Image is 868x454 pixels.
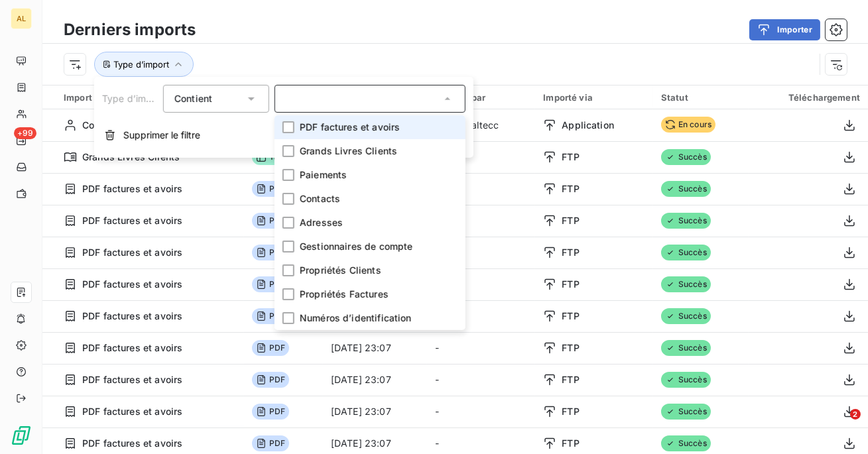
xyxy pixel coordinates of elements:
[562,437,579,450] span: FTP
[82,278,182,291] span: PDF factures et avoirs
[427,205,535,237] td: -
[562,278,579,291] span: FTP
[427,332,535,364] td: -
[661,404,711,420] span: Succès
[427,173,535,205] td: -
[252,213,289,229] span: PDF
[427,396,535,427] td: -
[64,91,236,103] div: Import
[562,341,579,355] span: FTP
[82,214,182,227] span: PDF factures et avoirs
[661,213,711,229] span: Succès
[123,129,200,142] span: Supprimer le filtre
[323,396,427,427] td: [DATE] 23:07
[543,92,645,103] div: Importé via
[82,437,182,450] span: PDF factures et avoirs
[562,405,579,418] span: FTP
[82,310,182,323] span: PDF factures et avoirs
[850,409,861,420] span: 2
[300,121,400,134] span: PDF factures et avoirs
[435,92,527,103] div: Importé par
[323,364,427,396] td: [DATE] 23:07
[252,276,289,292] span: PDF
[252,435,289,451] span: PDF
[562,246,579,259] span: FTP
[562,150,579,164] span: FTP
[427,268,535,300] td: -
[823,409,855,441] iframe: Intercom live chat
[661,435,711,451] span: Succès
[661,372,711,388] span: Succès
[300,144,397,158] span: Grands Livres Clients
[82,182,182,196] span: PDF factures et avoirs
[300,288,389,301] span: Propriétés Factures
[113,59,169,70] span: Type d’import
[252,372,289,388] span: PDF
[427,237,535,268] td: -
[661,92,741,103] div: Statut
[14,127,36,139] span: +99
[749,19,820,40] button: Importer
[427,364,535,396] td: -
[300,192,340,205] span: Contacts
[94,52,194,77] button: Type d’import
[427,300,535,332] td: -
[562,310,579,323] span: FTP
[82,341,182,355] span: PDF factures et avoirs
[323,332,427,364] td: [DATE] 23:07
[661,340,711,356] span: Succès
[82,405,182,418] span: PDF factures et avoirs
[82,246,182,259] span: PDF factures et avoirs
[661,308,711,324] span: Succès
[94,121,473,150] button: Supprimer le filtre
[300,216,343,229] span: Adresses
[252,404,289,420] span: PDF
[64,18,196,42] h3: Derniers imports
[102,93,164,104] span: Type d’import
[661,149,711,165] span: Succès
[252,181,289,197] span: PDF
[252,308,289,324] span: PDF
[562,119,614,132] span: Application
[11,8,32,29] div: AL
[82,119,123,132] span: Contacts
[300,312,412,325] span: Numéros d’identification
[562,373,579,386] span: FTP
[562,182,579,196] span: FTP
[82,373,182,386] span: PDF factures et avoirs
[300,168,347,182] span: Paiements
[661,117,715,133] span: En cours
[661,276,711,292] span: Succès
[252,340,289,356] span: PDF
[300,264,381,277] span: Propriétés Clients
[562,214,579,227] span: FTP
[300,240,412,253] span: Gestionnaires de compte
[661,181,711,197] span: Succès
[174,93,212,104] span: Contient
[427,109,535,141] td: admin@altecc
[82,150,180,164] span: Grands Livres Clients
[252,245,289,260] span: PDF
[11,425,32,446] img: Logo LeanPay
[427,141,535,173] td: -
[757,92,860,103] div: Téléchargement
[661,245,711,260] span: Succès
